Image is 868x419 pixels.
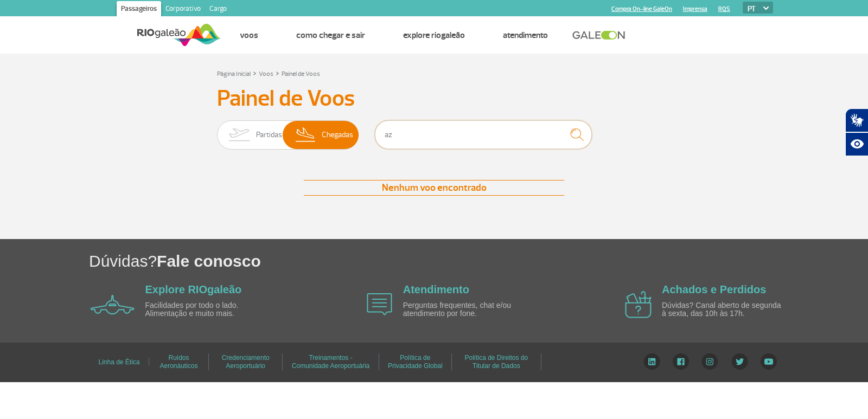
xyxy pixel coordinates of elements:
a: Corporativo [161,1,205,18]
a: Painel de Voos [282,70,320,78]
a: Compra On-line GaleOn [611,5,672,12]
a: > [276,67,279,79]
div: Plugin de acessibilidade da Hand Talk. [845,108,868,156]
img: airplane icon [367,293,392,315]
a: Explore RIOgaleão [403,30,465,41]
div: Nenhum voo encontrado [304,180,564,196]
a: Voos [259,70,273,78]
a: Imprensa [683,5,707,12]
a: Página Inicial [217,70,251,78]
img: airplane icon [625,291,652,318]
button: Abrir recursos assistivos. [845,132,868,156]
img: Twitter [731,353,748,370]
a: Cargo [205,1,231,18]
h3: Painel de Voos [217,85,651,112]
a: Credenciamento Aeroportuário [222,350,270,373]
a: > [253,67,257,79]
img: airplane icon [91,295,135,314]
a: Política de Direitos do Titular de Dados [464,350,528,373]
a: Treinamentos - Comunidade Aeroportuária [292,350,369,373]
a: Linha de Ética [98,354,139,370]
img: YouTube [761,353,777,370]
a: Como chegar e sair [296,30,365,41]
span: Fale conosco [157,252,261,270]
img: slider-embarque [222,121,256,149]
span: Chegadas [322,121,353,149]
input: Voo, cidade ou cia aérea [375,120,592,149]
a: Atendimento [503,30,548,41]
img: Facebook [673,353,689,370]
img: LinkedIn [643,353,660,370]
a: RQS [718,5,730,12]
button: Abrir tradutor de língua de sinais. [845,108,868,132]
p: Facilidades por todo o lado. Alimentação e muito mais. [145,301,270,318]
a: Atendimento [403,283,469,295]
a: Política de Privacidade Global [388,350,443,373]
img: slider-desembarque [290,121,322,149]
span: Partidas [256,121,282,149]
a: Explore RIOgaleão [145,283,242,295]
a: Passageiros [117,1,161,18]
a: Voos [240,30,258,41]
h1: Dúvidas? [89,250,868,272]
p: Dúvidas? Canal aberto de segunda à sexta, das 10h às 17h. [662,301,787,318]
img: Instagram [701,353,718,370]
a: Ruídos Aeronáuticos [159,350,197,373]
a: Achados e Perdidos [662,283,766,295]
p: Perguntas frequentes, chat e/ou atendimento por fone. [403,301,528,318]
